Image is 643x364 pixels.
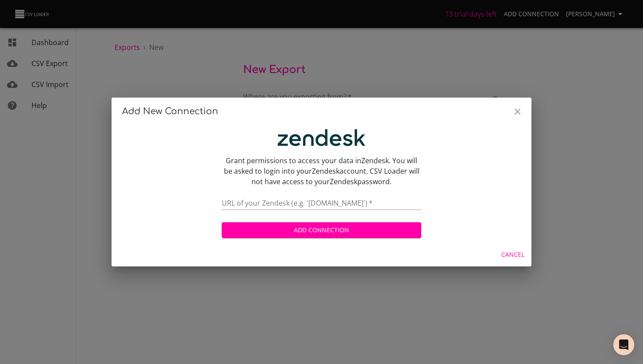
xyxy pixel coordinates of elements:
[501,249,524,260] span: Cancel
[613,334,634,355] div: Open Intercom Messenger
[229,225,414,236] span: Add Connection
[507,101,528,122] button: Close
[222,222,421,238] button: Add Connection
[278,129,365,146] img: logo-x4-ad0535ee0768a790af3ba1b46177b56e.png
[122,105,521,119] h2: Add New Connection
[498,247,528,263] button: Cancel
[222,155,421,187] p: Grant permissions to access your data in Zendesk . You will be asked to login into your Zendesk a...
